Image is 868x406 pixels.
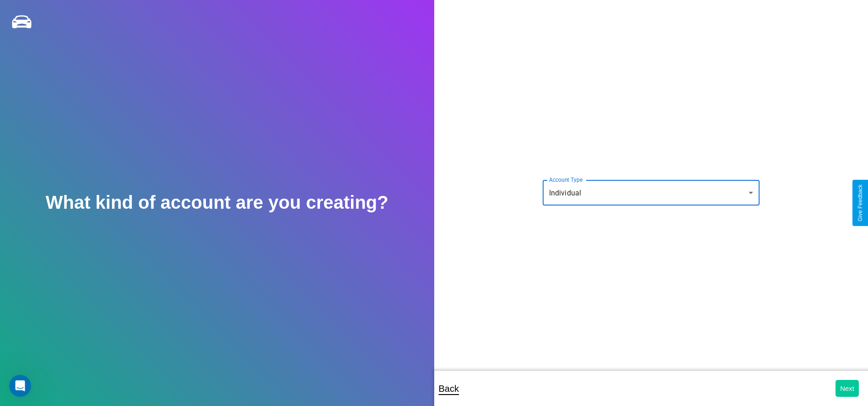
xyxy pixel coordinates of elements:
[46,192,388,213] h2: What kind of account are you creating?
[549,176,582,184] label: Account Type
[543,180,760,206] div: Individual
[9,375,31,397] iframe: Intercom live chat
[836,380,859,397] button: Next
[857,184,863,222] div: Give Feedback
[439,380,459,397] p: Back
